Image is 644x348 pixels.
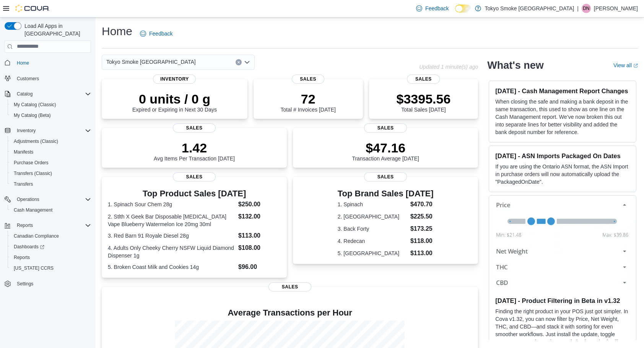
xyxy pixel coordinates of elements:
button: Canadian Compliance [8,231,94,241]
dd: $470.70 [410,200,434,209]
button: Reports [8,252,94,263]
p: 72 [281,91,336,107]
span: Sales [173,172,216,181]
button: Settings [2,278,94,289]
span: Settings [14,279,91,288]
a: Purchase Orders [11,158,52,167]
div: Total Sales [DATE] [397,91,451,113]
p: Tokyo Smoke [GEOGRAPHIC_DATA] [485,4,574,13]
dt: 5. Broken Coast Milk and Cookies 14g [108,263,235,271]
span: Canadian Compliance [14,233,59,239]
span: Cash Management [11,206,91,215]
span: My Catalog (Beta) [11,111,91,120]
span: Reports [11,253,91,262]
button: Purchase Orders [8,157,94,168]
a: My Catalog (Beta) [11,111,54,120]
button: [US_STATE] CCRS [8,263,94,274]
em: Beta Features [501,339,535,345]
p: 1.42 [154,140,235,155]
p: $47.16 [352,140,419,155]
span: Feedback [425,5,449,12]
a: Adjustments (Classic) [11,137,61,146]
p: | [577,4,579,13]
dt: 3. Back Forty [338,225,407,233]
button: Transfers [8,179,94,189]
h3: [DATE] - ASN Imports Packaged On Dates [495,152,630,160]
span: Canadian Compliance [11,231,91,241]
button: Manifests [8,147,94,157]
span: Manifests [14,149,33,155]
a: My Catalog (Classic) [11,100,59,109]
span: DN [583,4,589,13]
div: Total # Invoices [DATE] [281,91,336,113]
button: Reports [2,220,94,231]
a: Dashboards [11,242,47,251]
span: Sales [292,74,325,84]
button: My Catalog (Classic) [8,99,94,110]
button: Customers [2,73,94,84]
a: Settings [14,279,36,288]
a: Reports [11,253,33,262]
span: Adjustments (Classic) [11,137,91,146]
div: Danica Newman [582,4,591,13]
span: Dashboards [11,242,91,251]
dt: 1. Spinach [338,201,407,208]
dd: $132.00 [238,212,281,221]
p: $3395.56 [397,91,451,107]
a: Manifests [11,147,36,157]
h3: Top Brand Sales [DATE] [338,189,434,198]
dd: $250.00 [238,200,281,209]
span: Reports [17,222,33,228]
p: Updated 1 minute(s) ago [419,64,478,70]
a: Transfers (Classic) [11,169,55,178]
a: [US_STATE] CCRS [11,264,57,273]
button: Home [2,57,94,68]
div: Avg Items Per Transaction [DATE] [154,140,235,162]
button: Reports [14,221,36,230]
dt: 3. Red Barn 91 Royale Diesel 28g [108,232,235,240]
button: Catalog [2,89,94,99]
button: Adjustments (Classic) [8,136,94,147]
span: Transfers [11,180,91,189]
svg: External link [633,63,638,68]
a: Canadian Compliance [11,231,62,241]
h4: Average Transactions per Hour [108,308,472,317]
p: 0 units / 0 g [132,91,217,107]
span: Operations [14,195,91,204]
dd: $113.00 [410,249,434,258]
span: Dashboards [14,244,44,250]
span: Settings [17,281,33,287]
span: Sales [407,74,440,84]
button: Cash Management [8,205,94,215]
span: Catalog [17,91,33,97]
span: Sales [364,123,407,133]
dd: $108.00 [238,243,281,253]
a: Dashboards [8,241,94,252]
span: Home [17,60,29,66]
button: Catalog [14,89,36,99]
h3: Top Product Sales [DATE] [108,189,281,198]
span: Sales [268,282,311,291]
button: Inventory [14,126,39,135]
dt: 4. Adults Only Cheeky Cherry NSFW Liquid Diamond Dispenser 1g [108,244,235,259]
button: Transfers (Classic) [8,168,94,179]
dt: 2. [GEOGRAPHIC_DATA] [338,213,407,220]
button: Operations [14,195,42,204]
img: Cova [15,5,50,12]
span: Transfers [14,181,33,187]
dd: $113.00 [238,231,281,240]
span: Inventory [153,74,196,84]
input: Dark Mode [455,5,471,13]
span: Adjustments (Classic) [14,138,58,144]
span: Cash Management [14,207,52,213]
span: Customers [17,76,39,82]
a: Transfers [11,180,36,189]
dt: 5. [GEOGRAPHIC_DATA] [338,249,407,257]
span: Transfers (Classic) [11,169,91,178]
span: Sales [173,123,216,133]
span: Customers [14,74,91,83]
button: Inventory [2,125,94,136]
dt: 1. Spinach Sour Chem 28g [108,201,235,208]
nav: Complex example [5,54,91,309]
